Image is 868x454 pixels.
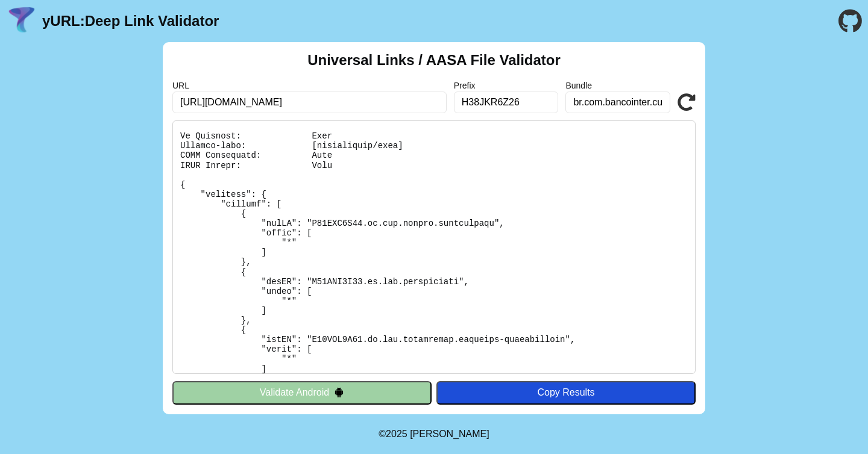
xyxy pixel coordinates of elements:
[6,5,37,37] img: yURL Logo
[565,81,670,90] label: Bundle
[386,429,407,439] span: 2025
[42,13,219,30] a: yURL:Deep Link Validator
[172,92,447,113] input: Required
[454,81,559,90] label: Prefix
[454,92,559,113] input: Optional
[334,387,344,397] img: droidIcon.svg
[442,387,690,398] div: Copy Results
[379,414,489,454] footer: ©
[410,429,489,439] a: Michael Ibragimchayev's Personal Site
[307,52,561,69] h2: Universal Links / AASA File Validator
[172,120,696,374] pre: Lorem ipsu do: sitam://consect-adi.elits.doe.te/.inci-utlab/etdol-mag-aliq-enimadminim Ve Quisnos...
[172,81,447,90] label: URL
[565,92,670,113] input: Optional
[436,381,696,404] button: Copy Results
[172,381,432,404] button: Validate Android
